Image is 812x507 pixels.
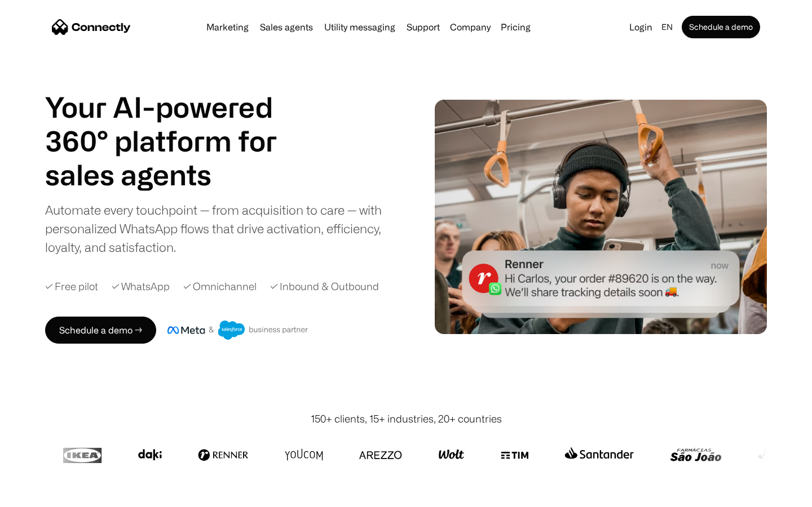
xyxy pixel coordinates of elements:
[496,23,535,32] a: Pricing
[11,486,68,503] aside: Language selected: English
[402,23,444,32] a: Support
[45,201,400,256] div: Automate every touchpoint — from acquisition to care — with personalized WhatsApp flows that driv...
[270,279,379,294] div: ✓ Inbound & Outbound
[661,19,673,35] div: en
[255,23,317,32] a: Sales agents
[45,279,98,294] div: ✓ Free pilot
[45,317,156,344] a: Schedule a demo →
[202,23,253,32] a: Marketing
[320,23,400,32] a: Utility messaging
[45,158,304,192] h1: sales agents
[450,19,491,35] div: Company
[625,19,657,35] a: Login
[682,16,760,38] a: Schedule a demo
[112,279,170,294] div: ✓ WhatsApp
[311,411,502,426] div: 150+ clients, 15+ industries, 20+ countries
[167,321,308,340] img: Meta and Salesforce business partner badge.
[183,279,257,294] div: ✓ Omnichannel
[23,487,68,503] ul: Language list
[45,90,304,158] h1: Your AI-powered 360° platform for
